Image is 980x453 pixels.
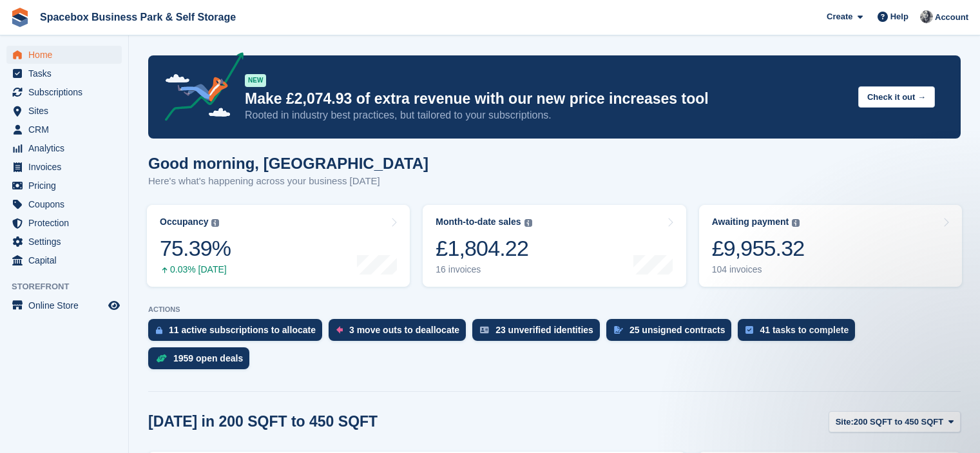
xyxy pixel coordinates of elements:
[148,174,428,189] p: Here's what's happening across your business [DATE]
[6,251,122,269] a: menu
[6,296,122,314] a: menu
[836,416,854,429] span: Site:
[436,264,532,275] div: 16 invoices
[28,296,106,314] span: Online Store
[12,280,128,293] span: Storefront
[148,319,329,347] a: 11 active subscriptions to allocate
[148,347,256,376] a: 1959 open deals
[28,195,106,213] span: Coupons
[6,83,122,101] a: menu
[160,264,231,275] div: 0.03% [DATE]
[423,205,686,287] a: Month-to-date sales £1,804.22 16 invoices
[169,325,316,335] div: 11 active subscriptions to allocate
[10,8,30,27] img: stora-icon-8386f47178a22dfd0bd8f6a31ec36ba5ce8667c1dd55bd0f319d3a0aa187defe.svg
[28,139,106,157] span: Analytics
[606,319,738,347] a: 25 unsigned contracts
[211,219,219,227] img: icon-info-grey-7440780725fd019a000dd9b08b2336e03edf1995a4989e88bcd33f0948082b44.svg
[160,235,231,262] div: 75.39%
[28,214,106,232] span: Protection
[6,102,122,120] a: menu
[154,52,244,126] img: price-adjustments-announcement-icon-8257ccfd72463d97f412b2fc003d46551f7dbcb40ab6d574587a9cd5c0d94...
[712,264,805,275] div: 104 invoices
[712,235,805,262] div: £9,955.32
[760,325,849,335] div: 41 tasks to complete
[28,83,106,101] span: Subscriptions
[712,217,789,227] div: Awaiting payment
[156,354,167,363] img: deal-1b604bf984904fb50ccaf53a9ad4b4a5d6e5aea283cecdc64d6e3604feb123c2.svg
[336,326,343,334] img: move_outs_to_deallocate_icon-f764333ba52eb49d3ac5e1228854f67142a1ed5810a6f6cc68b1a99e826820c5.svg
[495,325,593,335] div: 23 unverified identities
[148,413,378,430] h2: [DATE] in 200 SQFT to 450 SQFT
[829,411,961,432] button: Site: 200 SQFT to 450 SQFT
[148,305,961,314] p: ACTIONS
[245,108,848,122] p: Rooted in industry best practices, but tailored to your subscriptions.
[6,139,122,157] a: menu
[6,64,122,82] a: menu
[148,155,428,172] h1: Good morning, [GEOGRAPHIC_DATA]
[524,219,532,227] img: icon-info-grey-7440780725fd019a000dd9b08b2336e03edf1995a4989e88bcd33f0948082b44.svg
[28,46,106,64] span: Home
[792,219,800,227] img: icon-info-grey-7440780725fd019a000dd9b08b2336e03edf1995a4989e88bcd33f0948082b44.svg
[920,10,933,23] img: SUDIPTA VIRMANI
[147,205,410,287] a: Occupancy 75.39% 0.03% [DATE]
[156,326,162,334] img: active_subscription_to_allocate_icon-d502201f5373d7db506a760aba3b589e785aa758c864c3986d89f69b8ff3...
[890,10,908,23] span: Help
[6,195,122,213] a: menu
[349,325,459,335] div: 3 move outs to deallocate
[245,90,848,108] p: Make £2,074.93 of extra revenue with our new price increases tool
[699,205,962,287] a: Awaiting payment £9,955.32 104 invoices
[6,120,122,139] a: menu
[858,86,935,108] button: Check it out →
[480,326,489,334] img: verify_identity-adf6edd0f0f0b5bbfe63781bf79b02c33cf7c696d77639b501bdc392416b5a36.svg
[28,64,106,82] span: Tasks
[745,326,753,334] img: task-75834270c22a3079a89374b754ae025e5fb1db73e45f91037f5363f120a921f8.svg
[28,102,106,120] span: Sites
[738,319,861,347] a: 41 tasks to complete
[472,319,606,347] a: 23 unverified identities
[6,46,122,64] a: menu
[827,10,852,23] span: Create
[854,416,943,429] span: 200 SQFT to 450 SQFT
[6,233,122,251] a: menu
[160,217,208,227] div: Occupancy
[436,217,521,227] div: Month-to-date sales
[35,6,241,28] a: Spacebox Business Park & Self Storage
[28,120,106,139] span: CRM
[6,214,122,232] a: menu
[935,11,968,24] span: Account
[173,353,243,363] div: 1959 open deals
[329,319,472,347] a: 3 move outs to deallocate
[245,74,266,87] div: NEW
[6,177,122,195] a: menu
[106,298,122,313] a: Preview store
[28,158,106,176] span: Invoices
[28,233,106,251] span: Settings
[614,326,623,334] img: contract_signature_icon-13c848040528278c33f63329250d36e43548de30e8caae1d1a13099fd9432cc5.svg
[6,158,122,176] a: menu
[629,325,725,335] div: 25 unsigned contracts
[28,251,106,269] span: Capital
[436,235,532,262] div: £1,804.22
[28,177,106,195] span: Pricing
